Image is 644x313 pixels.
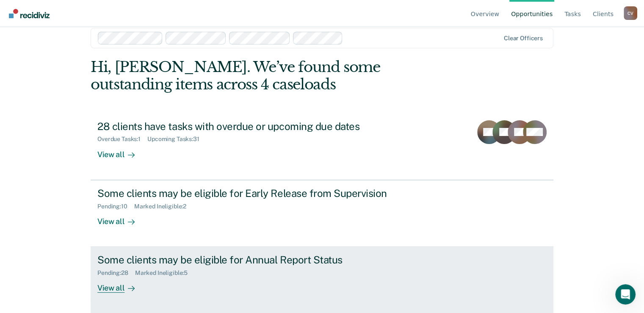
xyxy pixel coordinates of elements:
div: Some clients may be eligible for Annual Report Status [97,254,395,266]
div: Pending : 28 [97,269,135,277]
a: 28 clients have tasks with overdue or upcoming due datesOverdue Tasks:1Upcoming Tasks:31View all [91,114,553,180]
button: Profile dropdown button [624,6,637,20]
div: View all [97,210,145,226]
div: View all [97,143,145,159]
div: Some clients may be eligible for Early Release from Supervision [97,187,395,199]
div: Pending : 10 [97,203,134,210]
div: Marked Ineligible : 2 [134,203,193,210]
div: 28 clients have tasks with overdue or upcoming due dates [97,120,395,133]
div: Clear officers [504,35,543,42]
div: Upcoming Tasks : 31 [147,136,206,143]
div: Hi, [PERSON_NAME]. We’ve found some outstanding items across 4 caseloads [91,58,461,93]
div: C V [624,6,637,20]
div: View all [97,277,145,293]
a: Some clients may be eligible for Early Release from SupervisionPending:10Marked Ineligible:2View all [91,180,553,247]
iframe: Intercom live chat [615,284,636,305]
div: Marked Ineligible : 5 [135,269,194,277]
img: Recidiviz [9,9,50,18]
div: Overdue Tasks : 1 [97,136,147,143]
